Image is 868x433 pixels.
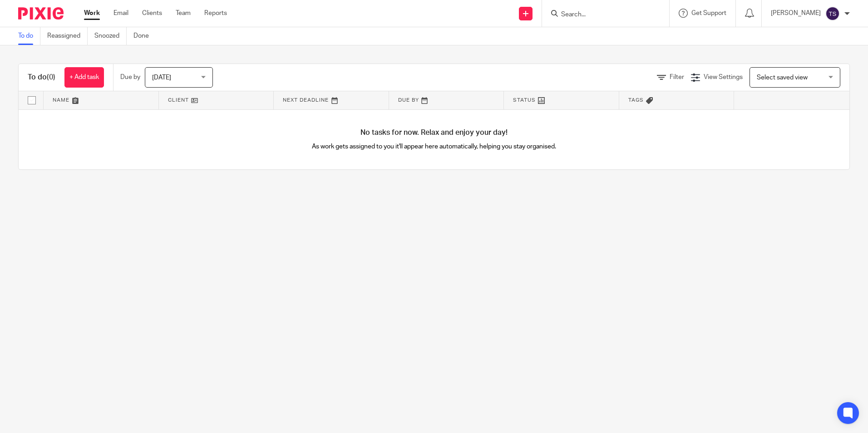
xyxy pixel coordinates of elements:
[113,9,128,18] a: Email
[560,11,642,19] input: Search
[691,10,726,16] span: Get Support
[64,67,104,88] a: + Add task
[133,27,156,45] a: Done
[825,6,840,21] img: svg%3E
[152,74,171,81] span: [DATE]
[227,142,642,151] p: As work gets assigned to you it'll appear here automatically, helping you stay organised.
[18,27,40,45] a: To do
[204,9,227,18] a: Reports
[19,128,849,138] h4: No tasks for now. Relax and enjoy your day!
[84,9,100,18] a: Work
[47,27,88,45] a: Reassigned
[28,73,55,82] h1: To do
[47,74,55,81] span: (0)
[704,74,743,80] span: View Settings
[628,98,644,103] span: Tags
[94,27,127,45] a: Snoozed
[670,74,684,80] span: Filter
[142,9,162,18] a: Clients
[757,74,808,81] span: Select saved view
[176,9,191,18] a: Team
[771,9,821,18] p: [PERSON_NAME]
[18,7,64,20] img: Pixie
[120,73,140,82] p: Due by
